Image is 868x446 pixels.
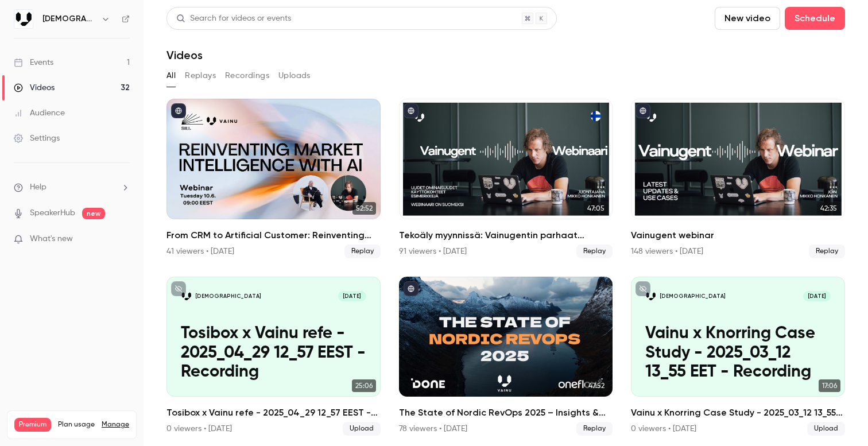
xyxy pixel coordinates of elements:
[585,379,608,392] span: 47:52
[166,277,381,436] li: Tosibox x Vainu refe - 2025_04_29 12_57 EEST - Recording
[352,202,376,215] span: 52:52
[166,423,232,435] div: 0 viewers • [DATE]
[14,107,65,119] div: Audience
[166,277,381,436] a: Tosibox x Vainu refe - 2025_04_29 12_57 EEST - Recording[DEMOGRAPHIC_DATA][DATE]Tosibox x Vainu r...
[819,379,840,392] span: 17:06
[817,202,840,215] span: 42:35
[399,228,613,242] h2: Tekoäly myynnissä: Vainugentin parhaat käyttötavat
[181,324,366,382] p: Tosibox x Vainu refe - 2025_04_29 12_57 EEST - Recording
[102,420,129,429] a: Manage
[631,99,845,258] a: 42:35Vainugent webinar148 viewers • [DATE]Replay
[195,293,261,300] p: [DEMOGRAPHIC_DATA]
[631,406,845,420] h2: Vainu x Knorring Case Study - 2025_03_12 13_55 EET - Recording
[631,423,696,435] div: 0 viewers • [DATE]
[399,406,613,420] h2: The State of Nordic RevOps 2025 – Insights & Best Practices
[352,379,376,392] span: 25:06
[185,67,216,85] button: Replays
[176,13,291,25] div: Search for videos or events
[116,234,130,245] iframe: Noticeable Trigger
[576,245,613,258] span: Replay
[181,291,192,302] img: Tosibox x Vainu refe - 2025_04_29 12_57 EEST - Recording
[399,277,613,436] li: The State of Nordic RevOps 2025 – Insights & Best Practices
[399,423,467,435] div: 78 viewers • [DATE]
[171,103,186,118] button: published
[404,103,418,118] button: published
[584,202,608,215] span: 47:05
[404,281,418,296] button: published
[278,67,311,85] button: Uploads
[171,281,186,296] button: unpublished
[166,406,381,420] h2: Tosibox x Vainu refe - 2025_04_29 12_57 EEST - Recording
[631,277,845,436] a: Vainu x Knorring Case Study - 2025_03_12 13_55 EET - Recording[DEMOGRAPHIC_DATA][DATE]Vainu x Kno...
[631,277,845,436] li: Vainu x Knorring Case Study - 2025_03_12 13_55 EET - Recording
[82,208,105,219] span: new
[631,228,845,242] h2: Vainugent webinar
[399,99,613,258] li: Tekoäly myynnissä: Vainugentin parhaat käyttötavat
[166,228,381,242] h2: From CRM to Artificial Customer: Reinventing Market Intelligence with AI
[166,48,203,62] h1: Videos
[14,57,53,68] div: Events
[399,277,613,436] a: 47:52The State of Nordic RevOps 2025 – Insights & Best Practices78 viewers • [DATE]Replay
[14,133,60,144] div: Settings
[166,7,845,439] section: Videos
[14,10,33,28] img: Vainu
[635,103,650,118] button: published
[631,246,703,257] div: 148 viewers • [DATE]
[58,420,95,429] span: Plan usage
[14,181,130,193] li: help-dropdown-opener
[576,422,613,436] span: Replay
[30,207,75,219] a: SpeakerHub
[30,233,73,245] span: What's new
[14,82,55,94] div: Videos
[631,99,845,258] li: Vainugent webinar
[807,422,845,436] span: Upload
[14,418,51,432] span: Premium
[809,245,845,258] span: Replay
[42,13,96,25] h6: [DEMOGRAPHIC_DATA]
[785,7,845,30] button: Schedule
[344,245,381,258] span: Replay
[399,246,467,257] div: 91 viewers • [DATE]
[803,291,831,302] span: [DATE]
[645,291,656,302] img: Vainu x Knorring Case Study - 2025_03_12 13_55 EET - Recording
[338,291,366,302] span: [DATE]
[715,7,780,30] button: New video
[225,67,269,85] button: Recordings
[166,99,381,258] a: 52:52From CRM to Artificial Customer: Reinventing Market Intelligence with AI41 viewers • [DATE]R...
[30,181,46,193] span: Help
[166,99,381,258] li: From CRM to Artificial Customer: Reinventing Market Intelligence with AI
[343,422,381,436] span: Upload
[645,324,830,382] p: Vainu x Knorring Case Study - 2025_03_12 13_55 EET - Recording
[399,99,613,258] a: 47:05Tekoäly myynnissä: Vainugentin parhaat käyttötavat91 viewers • [DATE]Replay
[166,67,176,85] button: All
[660,293,726,300] p: [DEMOGRAPHIC_DATA]
[635,281,650,296] button: unpublished
[166,246,234,257] div: 41 viewers • [DATE]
